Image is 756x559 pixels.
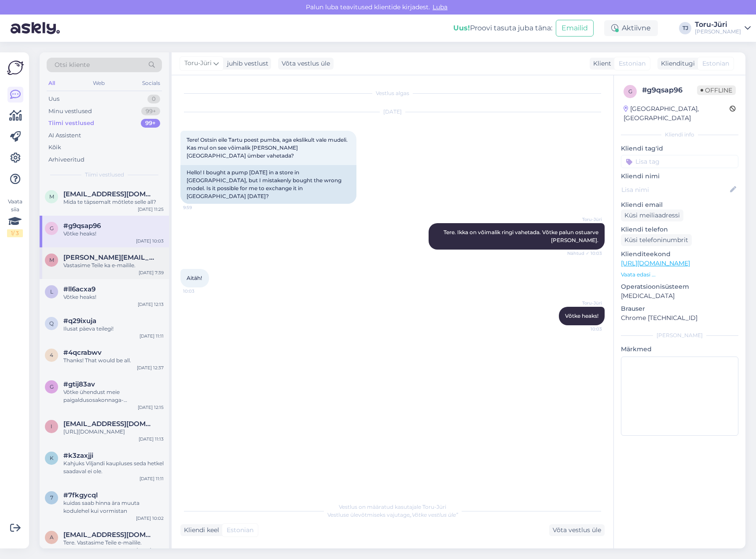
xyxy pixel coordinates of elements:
span: Võtke heaks! [565,313,598,319]
span: i [51,423,52,430]
div: Tiimi vestlused [48,119,94,128]
div: 1 / 3 [7,229,23,237]
div: Socials [140,77,162,89]
img: Askly Logo [7,59,24,76]
div: Kliendi keel [180,526,219,535]
div: Mida te täpsemalt mõtlete selle all? [63,198,164,206]
span: 10:03 [569,326,602,332]
span: Estonian [702,59,729,68]
button: Emailid [556,20,594,37]
span: Aitäh! [187,275,202,281]
span: a [50,534,54,541]
p: Kliendi email [621,200,738,210]
div: [DATE] 7:39 [139,269,164,276]
div: Võta vestlus üle [549,524,605,536]
div: juhib vestlust [224,59,268,68]
div: Vaata siia [7,198,23,237]
div: Võtke heaks! [63,230,164,238]
div: Küsi meiliaadressi [621,210,683,221]
span: g [50,225,54,232]
span: g [50,383,54,390]
span: #k3zaxjji [63,452,93,460]
span: Toru-Jüri [569,300,602,306]
div: kuidas saab hinna ära muuta kodulehel kui vormistan [63,499,164,515]
div: Vestlus algas [180,89,605,97]
span: 9:59 [183,204,216,211]
span: #gtij83av [63,380,95,388]
div: [DATE] 11:11 [139,475,164,482]
div: Toru-Jüri [695,21,741,28]
span: #ll6acxa9 [63,285,95,293]
div: Uus [48,95,59,103]
div: 0 [147,95,160,103]
span: merlevoltre@gmail.com [63,190,155,198]
div: Minu vestlused [48,107,92,116]
div: [DATE] 11:11 [139,333,164,339]
div: Küsi telefoninumbrit [621,234,692,246]
span: Estonian [619,59,646,68]
div: Arhiveeritud [48,155,84,164]
a: [URL][DOMAIN_NAME] [621,259,690,267]
span: Estonian [227,526,253,535]
div: [DATE] 12:13 [138,301,164,308]
div: [PERSON_NAME] [621,331,738,339]
div: Võtke heaks! [63,293,164,301]
div: Web [91,77,106,89]
span: Tere. Ikka on võimalik ringi vahetada. Võtke palun ostuarve [PERSON_NAME]. [444,229,600,243]
span: anneko1960@gmail.com [63,531,155,539]
div: Thanks! That would be all. [63,357,164,364]
span: marko.tiilikainen@hotmail.com [63,254,155,261]
span: Vestlus on määratud kasutajale Toru-Jüri [339,504,446,510]
span: m [49,193,54,200]
span: 4 [50,352,53,358]
p: Vaata edasi ... [621,271,738,279]
div: TJ [679,22,691,34]
span: Otsi kliente [55,60,90,70]
div: Kliendi info [621,131,738,139]
div: [URL][DOMAIN_NAME] [63,428,164,436]
input: Lisa tag [621,155,738,168]
span: q [49,320,54,327]
div: [GEOGRAPHIC_DATA], [GEOGRAPHIC_DATA] [624,104,730,123]
p: Brauser [621,304,738,313]
span: Nähtud ✓ 10:03 [567,250,602,257]
p: [MEDICAL_DATA] [621,291,738,301]
div: Kahjuks Viljandi kaupluses seda hetkel saadaval ei ole. [63,460,164,475]
div: Proovi tasuta juba täna: [453,23,552,33]
p: Chrome [TECHNICAL_ID] [621,313,738,323]
p: Operatsioonisüsteem [621,282,738,291]
div: [DATE] 11:13 [139,436,164,442]
div: Kõik [48,143,61,152]
div: Aktiivne [604,20,658,36]
div: [DATE] 11:25 [138,206,164,213]
p: Kliendi nimi [621,172,738,181]
span: #4qcrabwv [63,349,102,357]
div: # g9qsap96 [642,85,697,96]
div: [DATE] 12:37 [137,364,164,371]
a: Toru-Jüri[PERSON_NAME] [695,21,751,35]
span: Luba [430,3,450,11]
div: Tere. Vastasime Teile e-mailile. [63,539,164,547]
div: Võta vestlus üle [278,58,334,70]
div: [DATE] 17:42 [136,547,164,553]
div: [PERSON_NAME] [695,28,741,35]
i: „Võtke vestlus üle” [410,511,458,518]
span: 7 [50,494,53,501]
span: 10:03 [183,288,216,294]
span: Toru-Jüri [569,216,602,223]
span: m [49,257,54,263]
div: [DATE] [180,108,605,116]
span: #g9qsap96 [63,222,101,230]
span: Vestluse ülevõtmiseks vajutage [327,511,458,518]
p: Klienditeekond [621,250,738,259]
b: Uus! [453,24,470,32]
div: AI Assistent [48,131,81,140]
span: Tere! Ostsin eile Tartu poest pumba, aga ekslikult vale mudeli. Kas mul on see võimalik [PERSON_N... [187,136,349,159]
div: Hello! I bought a pump [DATE] in a store in [GEOGRAPHIC_DATA], but I mistakenly bought the wrong ... [180,165,356,204]
span: g [628,88,632,95]
span: Toru-Jüri [184,59,212,68]
div: [DATE] 10:02 [136,515,164,522]
p: Kliendi tag'id [621,144,738,153]
span: Tiimi vestlused [85,171,124,179]
span: #7fkgycql [63,491,98,499]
